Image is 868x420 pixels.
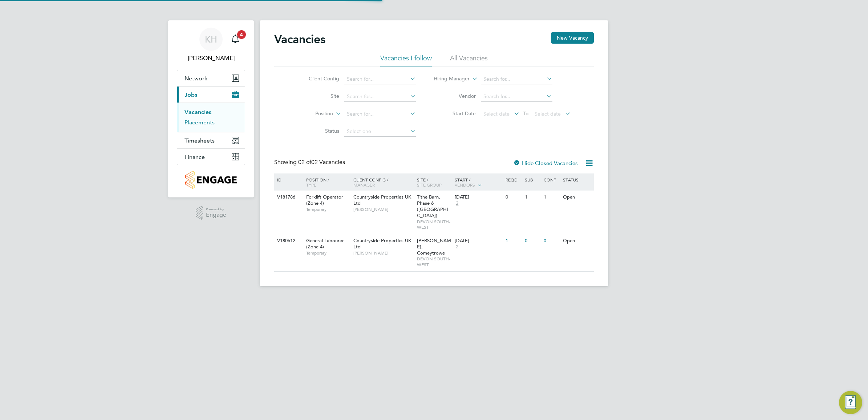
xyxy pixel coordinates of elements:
[177,171,245,189] a: Go to home page
[168,20,254,197] nav: Main navigation
[177,70,245,86] button: Network
[237,30,246,39] span: 4
[184,137,215,144] span: Timesheets
[306,182,316,188] span: Type
[417,194,448,219] span: Tithe Barn, Phase 6 ([GEOGRAPHIC_DATA])
[380,54,432,67] li: Vacancies I follow
[455,200,459,207] span: 2
[455,182,475,188] span: Vendors
[453,173,504,192] div: Start /
[523,234,542,248] div: 0
[297,93,339,99] label: Site
[274,159,346,166] div: Showing
[353,237,411,250] span: Countryside Properties UK Ltd
[177,28,245,63] a: KH[PERSON_NAME]
[275,234,301,248] div: V180612
[523,173,542,186] div: Sub
[417,182,442,188] span: Site Group
[275,173,301,186] div: ID
[353,207,413,212] span: [PERSON_NAME]
[344,92,416,102] input: Search for...
[184,109,211,116] a: Vacancies
[513,160,578,167] label: Hide Closed Vacancies
[344,74,416,84] input: Search for...
[184,153,205,160] span: Finance
[450,54,488,67] li: All Vacancies
[298,159,345,166] span: 02 Vacancies
[353,250,413,256] span: [PERSON_NAME]
[481,92,552,102] input: Search for...
[177,54,245,63] span: Kimberley Heywood-Cann
[353,194,411,206] span: Countryside Properties UK Ltd
[417,256,451,267] span: DEVON SOUTH-WEST
[306,250,350,256] span: Temporary
[185,171,236,189] img: countryside-properties-logo-retina.png
[184,119,215,126] a: Placements
[297,128,339,134] label: Status
[839,391,862,414] button: Engage Resource Center
[306,194,343,206] span: Forklift Operator (Zone 4)
[306,237,344,250] span: General Labourer (Zone 4)
[542,173,561,186] div: Conf
[417,237,451,256] span: [PERSON_NAME], Comeytrowe
[434,93,476,99] label: Vendor
[542,191,561,204] div: 1
[291,110,333,117] label: Position
[344,127,416,137] input: Select one
[504,173,523,186] div: Reqd
[483,111,510,117] span: Select date
[551,32,594,44] button: New Vacancy
[455,194,502,200] div: [DATE]
[352,173,415,191] div: Client Config /
[206,206,226,212] span: Powered by
[434,110,476,117] label: Start Date
[298,159,311,166] span: 02 of
[274,32,325,47] h2: Vacancies
[228,28,243,51] a: 4
[344,109,416,119] input: Search for...
[297,75,339,82] label: Client Config
[535,111,561,117] span: Select date
[301,173,352,191] div: Position /
[415,173,453,191] div: Site /
[523,191,542,204] div: 1
[306,207,350,212] span: Temporary
[428,75,470,83] label: Hiring Manager
[504,191,523,204] div: 0
[455,238,502,244] div: [DATE]
[561,191,593,204] div: Open
[521,109,531,118] span: To
[481,74,552,84] input: Search for...
[184,75,207,82] span: Network
[353,182,375,188] span: Manager
[177,87,245,103] button: Jobs
[177,103,245,132] div: Jobs
[417,219,451,230] span: DEVON SOUTH-WEST
[177,149,245,165] button: Finance
[542,234,561,248] div: 0
[275,191,301,204] div: V181786
[206,212,226,218] span: Engage
[561,173,593,186] div: Status
[177,132,245,148] button: Timesheets
[196,206,227,220] a: Powered byEngage
[184,91,197,98] span: Jobs
[205,35,217,44] span: KH
[504,234,523,248] div: 1
[455,244,459,250] span: 2
[561,234,593,248] div: Open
